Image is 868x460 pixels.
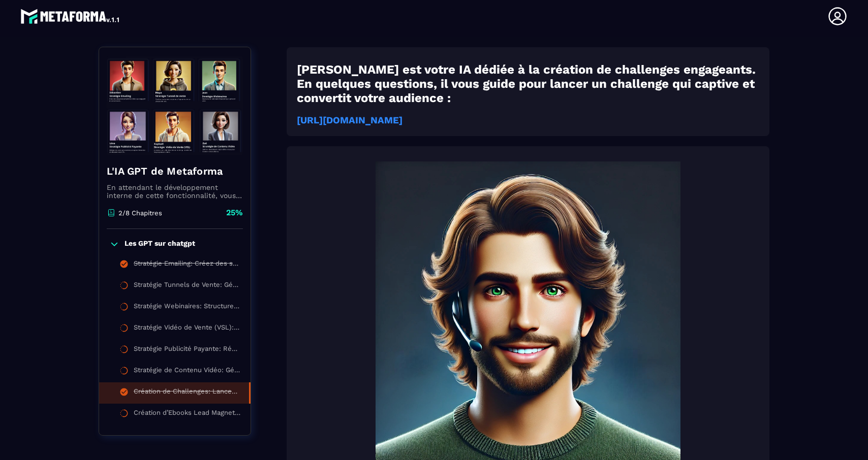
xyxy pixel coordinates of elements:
p: 25% [226,207,243,218]
div: Création de Challenges: Lancez un challenge impactant qui engage et convertit votre audience [134,387,239,399]
div: Stratégie Vidéo de Vente (VSL): Concevez une vidéo de vente puissante qui transforme les prospect... [134,323,240,335]
p: 2/8 Chapitres [118,209,162,217]
p: Les GPT sur chatgpt [125,239,195,249]
div: Stratégie Emailing: Créez des séquences email irrésistibles qui engagent et convertissent. [134,259,240,271]
p: En attendant le développement interne de cette fonctionnalité, vous pouvez déjà l’utiliser avec C... [107,183,243,200]
div: Stratégie Publicité Payante: Rédigez des pubs percutantes qui captent l’attention et réduisent vo... [134,345,240,356]
h4: L'IA GPT de Metaforma [107,164,243,178]
a: [URL][DOMAIN_NAME] [297,115,402,126]
strong: [PERSON_NAME] est votre IA dédiée à la création de challenges engageants. En quelques questions, ... [297,62,756,105]
img: logo [20,6,121,26]
img: banner [107,55,243,156]
div: Stratégie Tunnels de Vente: Générez des textes ultra persuasifs pour maximiser vos conversions [134,281,240,292]
div: Stratégie de Contenu Vidéo: Générez des idées et scripts vidéos viraux pour booster votre audience [134,366,240,377]
div: Création d’Ebooks Lead Magnet: Créez un ebook irrésistible pour capturer des leads qualifié [134,409,240,420]
div: Stratégie Webinaires: Structurez un webinaire impactant qui captive et vend [134,302,240,313]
